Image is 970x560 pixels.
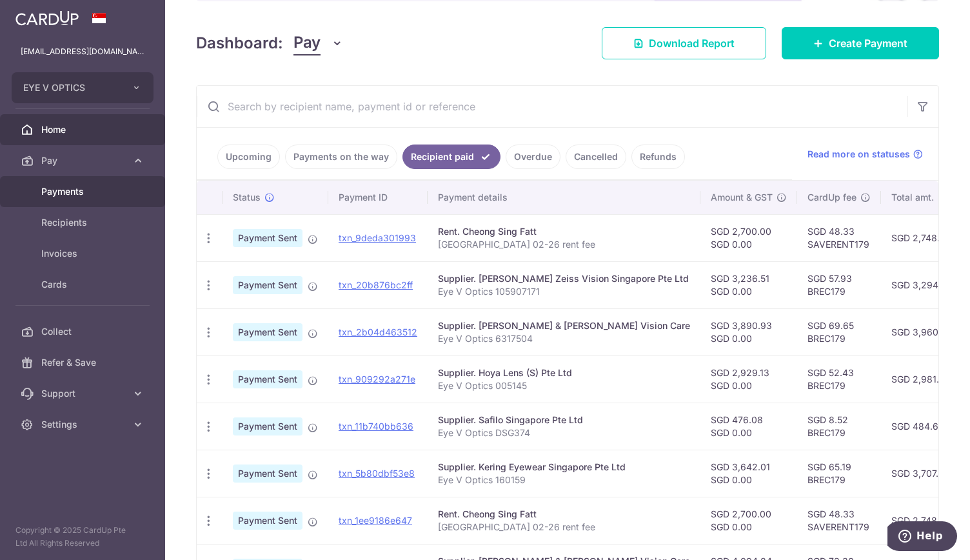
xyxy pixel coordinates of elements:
a: txn_5b80dbf53e8 [339,468,415,479]
span: Home [41,123,126,136]
span: Payments [41,185,126,198]
div: Supplier. Safilo Singapore Pte Ltd [438,414,690,426]
button: Pay [293,31,343,55]
td: SGD 65.19 BREC179 [797,450,881,497]
span: Payment Sent [233,276,302,294]
p: [GEOGRAPHIC_DATA] 02-26 rent fee [438,521,690,534]
div: Supplier. Kering Eyewear Singapore Pte Ltd [438,461,690,474]
span: Collect [41,325,126,338]
span: Recipients [41,216,126,229]
p: Eye V Optics 6317504 [438,332,690,345]
p: Eye V Optics 005145 [438,379,690,392]
div: Supplier. [PERSON_NAME] Zeiss Vision Singapore Pte Ltd [438,272,690,285]
span: Refer & Save [41,356,126,369]
td: SGD 57.93 BREC179 [797,261,881,308]
span: Payment Sent [233,512,302,530]
p: Eye V Optics 105907171 [438,285,690,298]
span: Payment Sent [233,370,302,388]
a: Refunds [631,145,685,169]
a: Cancelled [566,145,626,169]
a: Payments on the way [285,145,397,169]
a: Recipient paid [402,145,500,169]
span: Download Report [649,35,735,51]
p: Eye V Optics DSG374 [438,426,690,439]
td: SGD 2,748.33 [881,214,963,261]
th: Payment ID [328,181,428,214]
td: SGD 3,642.01 SGD 0.00 [700,450,797,497]
a: Upcoming [217,145,280,169]
div: Rent. Cheong Sing Fatt [438,508,690,521]
span: Cards [41,278,126,291]
a: Create Payment [782,27,939,59]
td: SGD 2,981.56 [881,355,963,403]
span: Pay [41,154,126,167]
iframe: Opens a widget where you can find more information [887,521,957,554]
a: txn_9deda301993 [339,232,416,243]
a: Read more on statuses [807,148,923,161]
td: SGD 2,700.00 SGD 0.00 [700,214,797,261]
p: [GEOGRAPHIC_DATA] 02-26 rent fee [438,238,690,251]
a: txn_909292a271e [339,374,415,385]
td: SGD 3,707.20 [881,450,963,497]
input: Search by recipient name, payment id or reference [197,86,907,127]
a: txn_11b740bb636 [339,421,413,432]
h4: Dashboard: [196,32,283,55]
span: Read more on statuses [807,148,910,161]
div: Supplier. [PERSON_NAME] & [PERSON_NAME] Vision Care [438,319,690,332]
button: EYE V OPTICS [12,72,153,103]
span: Payment Sent [233,323,302,341]
p: [EMAIL_ADDRESS][DOMAIN_NAME] [21,45,144,58]
span: Create Payment [829,35,907,51]
td: SGD 3,294.44 [881,261,963,308]
td: SGD 484.60 [881,403,963,450]
span: Status [233,191,261,204]
a: Overdue [506,145,560,169]
td: SGD 48.33 SAVERENT179 [797,497,881,544]
span: CardUp fee [807,191,856,204]
div: Supplier. Hoya Lens (S) Pte Ltd [438,366,690,379]
p: Eye V Optics 160159 [438,474,690,486]
span: EYE V OPTICS [23,81,119,94]
span: Payment Sent [233,229,302,247]
span: Support [41,387,126,400]
td: SGD 52.43 BREC179 [797,355,881,403]
th: Payment details [428,181,700,214]
a: txn_2b04d463512 [339,326,417,337]
span: Pay [293,31,321,55]
td: SGD 3,236.51 SGD 0.00 [700,261,797,308]
a: txn_1ee9186e647 [339,515,412,526]
td: SGD 2,748.33 [881,497,963,544]
a: Download Report [602,27,766,59]
td: SGD 8.52 BREC179 [797,403,881,450]
span: Total amt. [891,191,934,204]
td: SGD 48.33 SAVERENT179 [797,214,881,261]
td: SGD 3,960.58 [881,308,963,355]
td: SGD 2,700.00 SGD 0.00 [700,497,797,544]
td: SGD 69.65 BREC179 [797,308,881,355]
a: txn_20b876bc2ff [339,279,413,290]
span: Settings [41,418,126,431]
span: Invoices [41,247,126,260]
span: Amount & GST [711,191,773,204]
td: SGD 476.08 SGD 0.00 [700,403,797,450]
div: Rent. Cheong Sing Fatt [438,225,690,238]
img: CardUp [15,10,79,26]
td: SGD 3,890.93 SGD 0.00 [700,308,797,355]
span: Payment Sent [233,465,302,483]
td: SGD 2,929.13 SGD 0.00 [700,355,797,403]
span: Payment Sent [233,417,302,435]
